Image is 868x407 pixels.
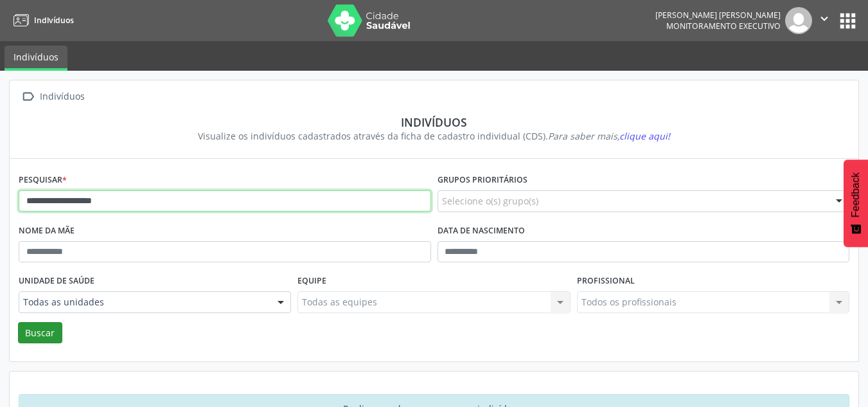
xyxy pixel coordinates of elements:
[34,15,74,26] span: Indivíduos
[19,87,87,106] a:  Indivíduos
[438,221,525,241] label: Data de nascimento
[655,10,781,21] div: [PERSON_NAME] [PERSON_NAME]
[844,159,868,247] button: Feedback - Mostrar pesquisa
[297,271,326,291] label: Equipe
[666,21,781,32] span: Monitoramento Executivo
[548,130,670,142] i: Para saber mais,
[19,271,94,291] label: Unidade de saúde
[4,46,67,71] a: Indivíduos
[442,194,538,208] span: Selecione o(s) grupo(s)
[37,87,87,106] div: Indivíduos
[850,172,862,217] span: Feedback
[28,129,840,143] div: Visualize os indivíduos cadastrados através da ficha de cadastro individual (CDS).
[812,7,837,34] button: 
[19,87,37,106] i: 
[619,130,670,142] span: clique aqui!
[577,271,635,291] label: Profissional
[817,12,831,26] i: 
[9,10,74,31] a: Indivíduos
[28,115,840,129] div: Indivíduos
[19,170,67,190] label: Pesquisar
[785,7,812,34] img: img
[438,170,527,190] label: Grupos prioritários
[18,322,62,344] button: Buscar
[23,296,265,309] span: Todas as unidades
[19,221,75,241] label: Nome da mãe
[837,10,859,32] button: apps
